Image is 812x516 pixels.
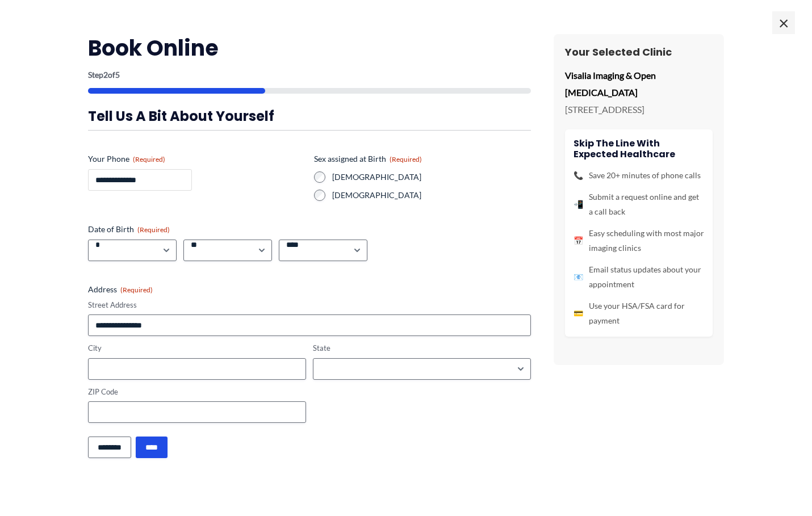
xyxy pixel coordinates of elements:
label: [DEMOGRAPHIC_DATA] [332,190,531,201]
span: (Required) [120,286,153,294]
span: 📅 [574,233,583,248]
span: 📲 [574,197,583,212]
span: 💳 [574,306,583,321]
label: [DEMOGRAPHIC_DATA] [332,171,531,183]
span: (Required) [390,155,422,163]
h3: Your Selected Clinic [565,45,713,58]
legend: Date of Birth [88,224,170,235]
p: [STREET_ADDRESS] [565,101,713,118]
p: Visalia Imaging & Open [MEDICAL_DATA] [565,67,713,100]
span: 2 [103,70,108,79]
p: Step of [88,71,531,79]
label: Street Address [88,300,531,311]
span: 5 [115,70,120,79]
span: (Required) [133,155,165,163]
li: Save 20+ minutes of phone calls [574,168,704,183]
span: (Required) [137,225,170,234]
span: 📧 [574,270,583,284]
label: Your Phone [88,153,305,165]
legend: Sex assigned at Birth [314,153,422,165]
li: Email status updates about your appointment [574,262,704,292]
li: Easy scheduling with most major imaging clinics [574,226,704,255]
label: ZIP Code [88,387,306,397]
span: × [772,11,795,34]
h3: Tell us a bit about yourself [88,107,531,125]
legend: Address [88,284,153,295]
li: Submit a request online and get a call back [574,190,704,219]
label: State [313,343,531,354]
h2: Book Online [88,34,531,62]
label: City [88,343,306,354]
span: 📞 [574,168,583,183]
li: Use your HSA/FSA card for payment [574,299,704,328]
h4: Skip the line with Expected Healthcare [574,138,704,160]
